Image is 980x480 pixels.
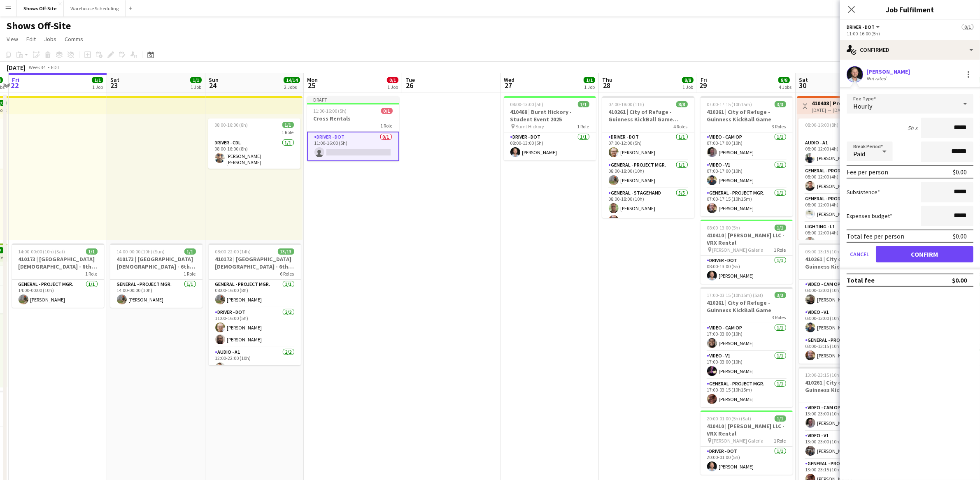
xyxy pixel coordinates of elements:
[701,160,793,188] app-card-role: Video - V11/107:00-17:00 (10h)[PERSON_NAME]
[510,101,544,107] span: 08:00-13:00 (5h)
[847,246,873,262] button: Cancel
[799,403,891,431] app-card-role: Video - Cam Op1/113:00-23:00 (10h)[PERSON_NAME]
[952,276,967,284] div: $0.00
[853,150,865,158] span: Paid
[65,35,83,43] span: Comms
[701,323,793,351] app-card-role: Video - Cam Op1/117:00-03:00 (10h)[PERSON_NAME]
[701,447,793,475] app-card-role: Driver - DOT1/120:00-01:00 (5h)[PERSON_NAME]
[798,118,891,240] div: 08:00-16:00 (8h)16/169 RolesAudio - A11/108:00-12:00 (4h)[PERSON_NAME]General - Producer1/108:00-...
[284,84,300,90] div: 2 Jobs
[674,123,688,130] span: 4 Roles
[701,299,793,314] h3: 410261 | City of Refuge - Guinness KickBall Game
[584,77,595,83] span: 1/1
[602,76,612,83] span: Thu
[866,75,888,81] div: Not rated
[503,81,514,90] span: 27
[209,76,219,83] span: Sun
[3,34,21,44] a: View
[12,243,104,308] app-job-card: 14:00-00:00 (10h) (Sat)1/1410173 | [GEOGRAPHIC_DATA][DEMOGRAPHIC_DATA] - 6th Grade Fall Camp FFA ...
[676,101,688,107] span: 8/8
[798,81,808,90] span: 30
[504,132,596,160] app-card-role: Driver - DOT1/108:00-13:00 (5h)[PERSON_NAME]
[215,248,251,255] span: 08:00-22:00 (14h)
[601,81,612,90] span: 28
[207,81,219,90] span: 24
[282,129,294,135] span: 1 Role
[798,194,891,222] app-card-role: General - Production Mgr.1/108:00-12:00 (4h)[PERSON_NAME]
[191,84,201,90] div: 1 Job
[805,248,851,255] span: 03:00-13:15 (10h15m)
[805,122,838,128] span: 08:00-16:00 (8h)
[699,81,707,90] span: 29
[847,24,875,30] span: Driver - DOT
[799,280,891,308] app-card-role: Video - Cam Op1/103:00-13:00 (10h)[PERSON_NAME]
[812,100,873,107] h3: 410408 | Proof Media Mix - Virgin Cruise 2025
[799,336,891,364] app-card-role: General - Project Mgr.1/103:00-13:15 (10h15m)[PERSON_NAME]
[307,76,318,83] span: Mon
[504,96,596,160] div: 08:00-13:00 (5h)1/1410468 | Burnt Hickory - Student Event 2025 Burnt Hickory1 RoleDriver - DOT1/1...
[86,248,98,255] span: 1/1
[701,232,793,246] h3: 410410 | [PERSON_NAME] LLC - VRX Rental
[847,24,881,30] button: Driver - DOT
[602,108,694,123] h3: 410261 | City of Refuge - Guinness KickBall Game Load In
[840,4,980,15] h3: Job Fulfilment
[387,77,398,83] span: 0/1
[405,76,415,83] span: Tue
[772,123,786,130] span: 3 Roles
[805,372,851,378] span: 13:00-23:15 (10h15m)
[775,415,786,422] span: 1/1
[17,0,64,16] button: Shows Off-Site
[847,168,888,176] div: Fee per person
[61,34,86,44] a: Comms
[109,81,119,90] span: 23
[847,276,875,284] div: Total fee
[86,271,98,277] span: 1 Role
[209,280,301,308] app-card-role: General - Project Mgr.1/108:00-16:00 (8h)[PERSON_NAME]
[190,77,202,83] span: 1/1
[280,271,294,277] span: 6 Roles
[701,379,793,407] app-card-role: General - Project Mgr.1/117:00-03:15 (10h15m)[PERSON_NAME]
[609,101,645,107] span: 07:00-18:00 (11h)
[775,225,786,231] span: 1/1
[799,243,891,364] app-job-card: 03:00-13:15 (10h15m)3/3410261 | City of Refuge - Guinness KickBall Game3 RolesVideo - Cam Op1/103...
[602,188,694,264] app-card-role: General - Stagehand5/508:00-18:00 (10h)[PERSON_NAME][PERSON_NAME]
[775,292,786,298] span: 3/3
[577,123,589,130] span: 1 Role
[209,243,301,365] app-job-card: 08:00-22:00 (14h)13/13410173 | [GEOGRAPHIC_DATA][DEMOGRAPHIC_DATA] - 6th Grade Fall Camp FFA 2025...
[847,232,904,240] div: Total fee per person
[215,122,248,128] span: 08:00-16:00 (8h)
[701,410,793,475] div: 20:00-01:00 (5h) (Sat)1/1410410 | [PERSON_NAME] LLC - VRX Rental [PERSON_NAME] Galeria1 RoleDrive...
[772,314,786,320] span: 3 Roles
[682,84,693,90] div: 1 Job
[110,280,203,308] app-card-role: General - Project Mgr.1/114:00-00:00 (10h)[PERSON_NAME]
[798,222,891,250] app-card-role: Lighting - L11/108:00-12:00 (4h)[PERSON_NAME]
[779,84,791,90] div: 4 Jobs
[381,123,393,129] span: 1 Role
[701,188,793,216] app-card-role: General - Project Mgr.1/107:00-17:15 (10h15m)[PERSON_NAME]
[208,118,300,169] app-job-card: 08:00-16:00 (8h)1/11 RoleDriver - CDL1/108:00-16:00 (8h)[PERSON_NAME] [PERSON_NAME]
[209,255,301,270] h3: 410173 | [GEOGRAPHIC_DATA][DEMOGRAPHIC_DATA] - 6th Grade Fall Camp FFA 2025
[707,225,740,231] span: 08:00-13:00 (5h)
[701,76,707,83] span: Fri
[44,35,56,43] span: Jobs
[12,255,104,270] h3: 410173 | [GEOGRAPHIC_DATA][DEMOGRAPHIC_DATA] - 6th Grade Fall Camp FFA 2025
[307,96,399,161] app-job-card: Draft11:00-16:00 (5h)0/1Cross Rentals1 RoleDriver - DOT0/111:00-16:00 (5h)
[701,96,793,216] app-job-card: 07:00-17:15 (10h15m)3/3410261 | City of Refuge - Guinness KickBall Game3 RolesVideo - Cam Op1/107...
[578,101,589,107] span: 1/1
[953,232,967,240] div: $0.00
[701,287,793,407] div: 17:00-03:15 (10h15m) (Sat)3/3410261 | City of Refuge - Guinness KickBall Game3 RolesVideo - Cam O...
[775,101,786,107] span: 3/3
[682,77,694,83] span: 8/8
[701,351,793,379] app-card-role: Video - V11/117:00-03:00 (10h)[PERSON_NAME]
[602,96,694,218] app-job-card: 07:00-18:00 (11h)8/8410261 | City of Refuge - Guinness KickBall Game Load In4 RolesDriver - DOT1/...
[64,0,126,16] button: Warehouse Scheduling
[7,63,26,72] div: [DATE]
[799,255,891,270] h3: 410261 | City of Refuge - Guinness KickBall Game
[209,348,301,387] app-card-role: Audio - A12/212:00-22:00 (10h)[PERSON_NAME]
[314,108,347,114] span: 11:00-16:00 (5h)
